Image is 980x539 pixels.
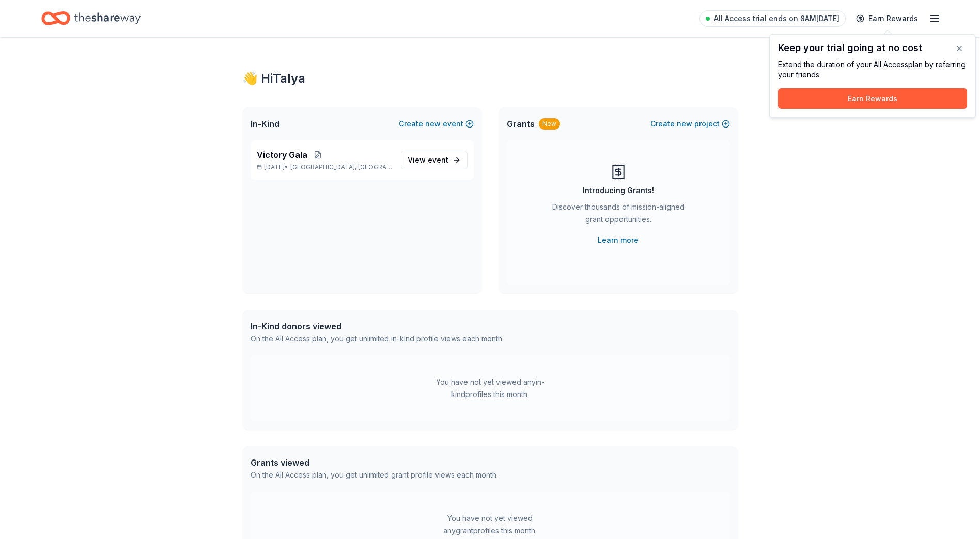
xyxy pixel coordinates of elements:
span: In-Kind [251,118,279,130]
div: Extend the duration of your All Access plan by referring your friends. [778,59,967,80]
span: View [408,154,448,166]
div: On the All Access plan, you get unlimited in-kind profile views each month. [251,332,504,345]
span: event [428,155,448,164]
div: On the All Access plan, you get unlimited grant profile views each month. [251,469,498,481]
span: new [425,118,441,130]
span: Grants [507,118,535,130]
button: Earn Rewards [778,88,967,109]
div: Discover thousands of mission-aligned grant opportunities. [548,201,689,230]
div: You have not yet viewed any grant profiles this month. [426,512,555,537]
span: [GEOGRAPHIC_DATA], [GEOGRAPHIC_DATA] [290,163,392,171]
div: You have not yet viewed any in-kind profiles this month. [426,376,555,401]
div: Introducing Grants! [583,184,654,197]
div: New [539,118,560,130]
a: View event [401,151,468,169]
div: 👋 Hi Talya [242,70,738,87]
span: new [677,118,692,130]
div: Keep your trial going at no cost [778,43,967,53]
button: Createnewproject [650,118,730,130]
a: All Access trial ends on 8AM[DATE] [699,10,846,27]
span: All Access trial ends on 8AM[DATE] [714,12,839,25]
div: In-Kind donors viewed [251,320,504,332]
button: Createnewevent [399,118,474,130]
a: Home [41,6,141,30]
p: [DATE] • [257,163,393,171]
span: Victory Gala [257,149,307,161]
div: Grants viewed [251,456,498,469]
a: Earn Rewards [850,9,924,28]
a: Learn more [598,234,639,246]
